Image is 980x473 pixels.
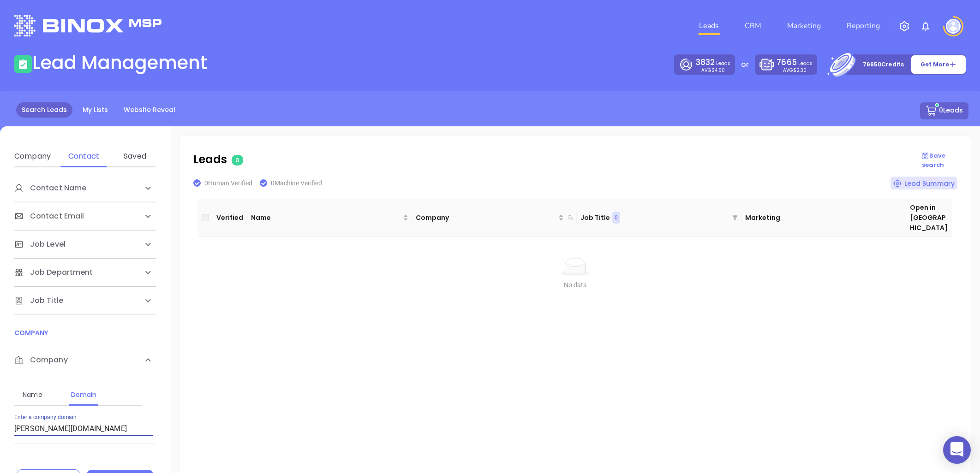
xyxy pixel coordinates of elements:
span: 0 Human Verified [204,179,252,187]
p: Leads [696,57,730,68]
p: AVG [783,68,807,72]
p: or [741,59,749,70]
div: No data [205,280,945,290]
div: Name [14,389,51,400]
div: Saved [117,151,153,162]
span: 0 Machine Verified [271,179,322,187]
div: Domain [66,389,102,400]
h1: Lead Management [32,52,207,74]
button: 0Leads [920,102,968,119]
span: Job Title [14,295,63,306]
div: Contact [66,151,102,162]
p: Leads [193,151,909,168]
span: Name [251,213,401,223]
span: 7665 [777,57,796,68]
p: COMPANY [14,328,156,338]
span: filter [732,215,738,220]
img: iconNotification [920,21,931,32]
button: Get More [911,55,966,74]
span: search [568,215,573,220]
a: CRM [741,17,765,35]
span: Contact Name [14,183,86,194]
div: Company [14,151,51,162]
img: logo [14,15,161,36]
a: Search Leads [16,102,72,118]
div: Company [14,345,156,375]
label: Enter a company domain [14,415,77,420]
span: 0 [615,213,618,223]
p: Job Title [580,213,610,223]
p: 76650 Credits [863,60,904,69]
a: Leads [695,17,723,35]
span: search [566,211,575,225]
div: Job Department [14,259,156,286]
img: user [946,19,961,34]
img: iconSetting [899,21,910,32]
span: Company [416,213,556,223]
th: Verified [213,199,247,237]
p: AVG [701,68,725,72]
span: Job Department [14,267,93,278]
th: Marketing [741,199,906,237]
a: Reporting [843,17,884,35]
div: Contact Email [14,202,156,230]
th: Name [247,199,412,237]
span: filter [730,210,740,225]
span: $4.60 [711,67,725,74]
th: Open in [GEOGRAPHIC_DATA] [906,199,952,237]
span: Job Level [14,239,66,250]
p: Save search [909,151,957,169]
th: Company [412,199,577,237]
span: Contact Email [14,211,84,222]
span: Company [14,355,68,366]
div: Job Level [14,231,156,258]
div: Lead Summary [890,177,957,189]
a: Website Reveal [118,102,181,118]
span: 3832 [696,57,715,68]
a: Marketing [783,17,825,35]
span: $2.30 [793,67,807,74]
p: FIRMOGRAPHICS [14,457,156,467]
span: 0 [232,155,243,166]
a: My Lists [77,102,114,118]
div: Job Title [14,287,156,314]
p: Leads [777,57,812,68]
div: Contact Name [14,174,156,202]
